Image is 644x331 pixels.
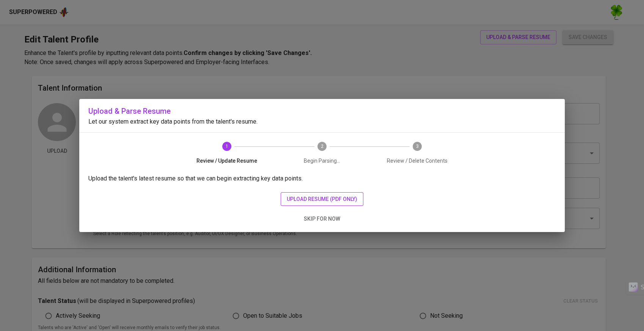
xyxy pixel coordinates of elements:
[301,212,343,226] button: skip for now
[88,117,556,126] p: Let our system extract key data points from the talent's resume.
[278,157,367,165] span: Begin Parsing...
[416,144,418,149] text: 3
[88,105,556,117] h6: Upload & Parse Resume
[287,195,357,204] span: upload resume (pdf only)
[182,157,272,165] span: Review / Update Resume
[321,144,324,149] text: 2
[226,144,228,149] text: 1
[304,214,340,224] span: skip for now
[281,192,363,206] button: upload resume (pdf only)
[372,157,462,165] span: Review / Delete Contents
[88,174,556,183] p: Upload the talent's latest resume so that we can begin extracting key data points.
